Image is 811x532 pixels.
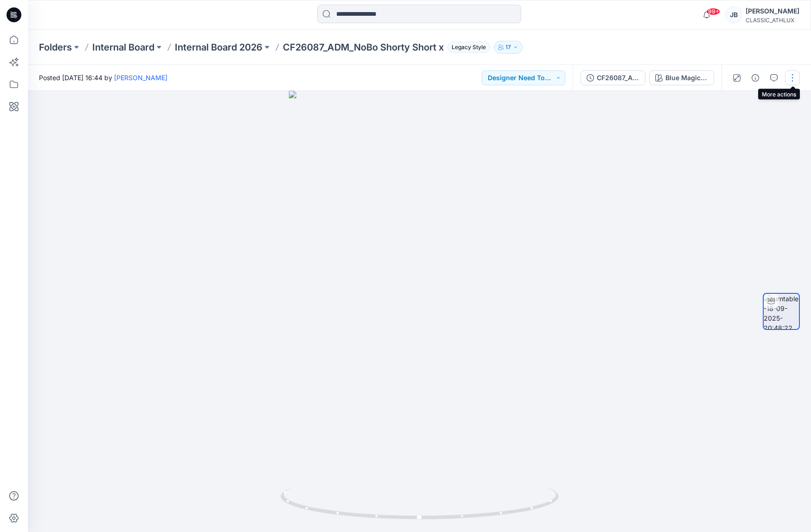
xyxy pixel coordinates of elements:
button: 17 [494,41,523,54]
div: JB [725,6,742,23]
div: Blue Magic / Vivid White Polka Dot [665,73,708,83]
a: Folders [39,41,72,54]
a: Internal Board [92,41,154,54]
img: turntable-18-09-2025-20:48:22 [764,294,799,329]
a: [PERSON_NAME] [114,74,167,82]
button: Legacy Style [444,41,490,54]
button: Details [748,70,763,85]
div: CF26087_ADM_NoBo Shorty Short x [597,73,639,83]
span: Posted [DATE] 16:44 by [39,73,167,82]
a: Internal Board 2026 [175,41,262,54]
p: 17 [505,42,511,52]
div: [PERSON_NAME] [746,6,799,17]
button: CF26087_ADM_NoBo Shorty Short x [581,70,645,85]
p: CF26087_ADM_NoBo Shorty Short x [283,41,444,54]
span: 99+ [706,8,720,15]
div: CLASSIC_ATHLUX [746,17,799,24]
button: Blue Magic / Vivid White Polka Dot [649,70,714,85]
span: Legacy Style [447,42,490,53]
